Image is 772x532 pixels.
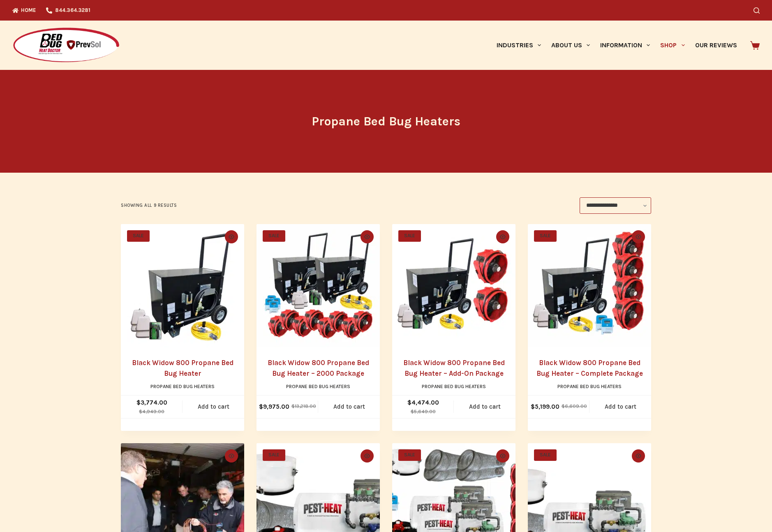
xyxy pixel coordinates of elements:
h1: Propane Bed Bug Heaters [232,112,540,131]
span: $ [562,403,565,409]
a: Black Widow 800 Propane Bed Bug Heater – Complete Package [536,359,643,377]
a: Add to cart: “Black Widow 800 Propane Bed Bug Heater” [183,396,244,418]
a: Black Widow 800 Propane Bed Bug Heater - 2000 Package [257,224,380,347]
button: Quick view toggle [361,230,374,243]
span: $ [531,403,535,410]
button: Quick view toggle [496,449,509,463]
a: Black Widow 800 Propane Bed Bug Heater - Add-On Package [392,224,515,347]
bdi: 6,609.00 [562,403,587,409]
button: Quick view toggle [225,230,238,243]
a: Our Reviews [690,21,742,70]
span: SALE [534,449,557,461]
span: SALE [534,230,557,242]
span: SALE [263,230,285,242]
span: $ [291,403,295,409]
a: Black Widow 800 Propane Bed Bug Heater [121,224,244,347]
span: $ [259,403,263,410]
a: Black Widow 800 Propane Bed Bug Heater [132,359,233,377]
a: Black Widow 800 Propane Bed Bug Heater – Add-On Package [403,359,505,377]
button: Quick view toggle [632,449,645,463]
span: $ [139,409,142,414]
button: Quick view toggle [632,230,645,243]
a: Black Widow 800 Propane Bed Bug Heater – 2000 Package [268,359,369,377]
a: Black Widow 800 Propane Bed Bug Heater - Complete Package [528,224,651,347]
span: SALE [263,449,285,461]
img: Prevsol/Bed Bug Heat Doctor [12,27,120,64]
span: SALE [398,449,421,461]
button: Search [754,7,760,14]
span: $ [136,399,141,406]
bdi: 9,975.00 [259,403,289,410]
bdi: 4,474.00 [407,399,439,406]
a: Add to cart: “Black Widow 800 Propane Bed Bug Heater - 2000 Package” [318,396,380,418]
bdi: 13,218.00 [291,403,316,409]
a: Shop [655,21,690,70]
a: Propane Bed Bug Heaters [150,384,215,389]
a: Information [595,21,655,70]
button: Quick view toggle [225,449,238,463]
a: Add to cart: “Black Widow 800 Propane Bed Bug Heater - Add-On Package” [454,396,515,418]
p: Showing all 9 results [121,202,177,209]
span: SALE [127,230,150,242]
a: About Us [546,21,595,70]
button: Quick view toggle [496,230,509,243]
nav: Primary [491,21,742,70]
span: $ [407,399,411,406]
span: $ [411,409,414,414]
a: Propane Bed Bug Heaters [557,384,622,389]
bdi: 5,649.00 [411,409,436,414]
a: Industries [491,21,546,70]
bdi: 4,949.00 [139,409,164,414]
bdi: 5,199.00 [531,403,559,410]
bdi: 3,774.00 [136,399,167,406]
span: SALE [398,230,421,242]
button: Quick view toggle [361,449,374,463]
a: Propane Bed Bug Heaters [422,384,486,389]
select: Shop order [580,197,651,214]
a: Propane Bed Bug Heaters [286,384,350,389]
a: Add to cart: “Black Widow 800 Propane Bed Bug Heater - Complete Package” [589,396,651,418]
